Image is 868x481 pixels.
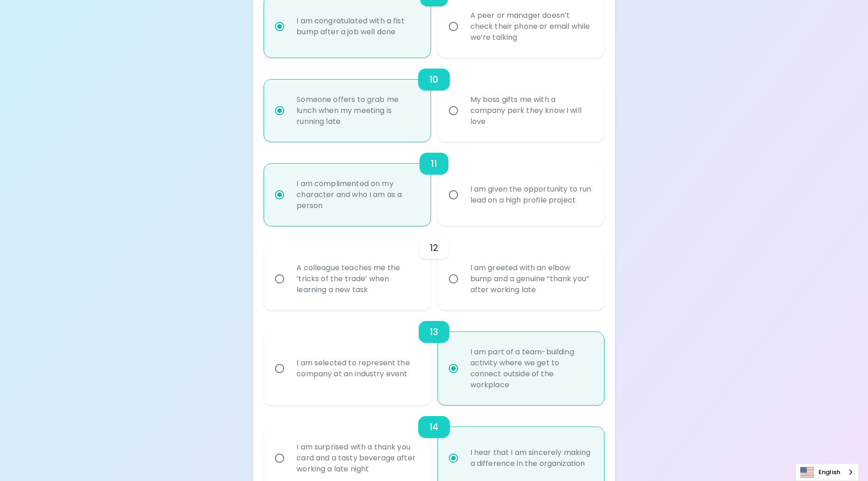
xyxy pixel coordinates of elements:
a: English [796,464,858,481]
aside: Language selected: English [795,463,859,481]
div: I am part of a team-building activity where we get to connect outside of the workplace [463,336,599,401]
div: Language [795,463,859,481]
div: choice-group-check [264,58,604,142]
h6: 12 [430,240,438,255]
div: I am selected to represent the company at an industry event [289,347,425,390]
div: I am greeted with an elbow bump and a genuine “thank you” after working late [463,251,599,306]
div: I am given the opportunity to run lead on a high profile project [463,173,599,217]
div: I am complimented on my character and who I am as a person [289,167,425,222]
div: Someone offers to grab me lunch when my meeting is running late [289,83,425,138]
div: I hear that I am sincerely making a difference in the organization [463,436,599,480]
div: My boss gifts me with a company perk they know I will love [463,83,599,138]
div: choice-group-check [264,310,604,405]
div: A colleague teaches me the ‘tricks of the trade’ when learning a new task [289,251,425,306]
h6: 13 [430,325,438,339]
div: choice-group-check [264,142,604,226]
div: choice-group-check [264,226,604,310]
div: I am congratulated with a fist bump after a job well done [289,5,425,48]
h6: 11 [431,156,437,171]
h6: 14 [429,420,438,434]
h6: 10 [429,72,438,87]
